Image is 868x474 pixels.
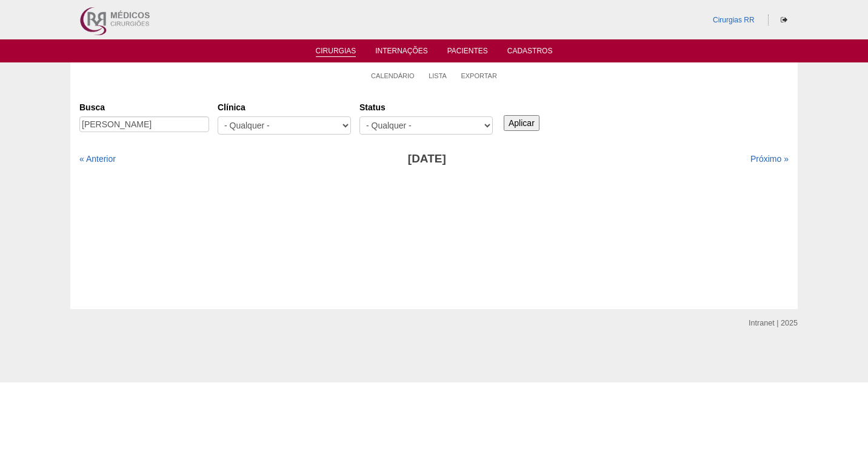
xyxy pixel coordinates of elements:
[250,150,604,168] h3: [DATE]
[713,16,755,24] a: Cirurgias RR
[371,72,415,80] a: Calendário
[429,72,447,80] a: Lista
[461,72,497,80] a: Exportar
[218,101,351,113] label: Clínica
[375,47,428,59] a: Internações
[316,47,356,57] a: Cirurgias
[749,317,798,329] div: Intranet | 2025
[750,154,789,164] a: Próximo »
[359,101,493,113] label: Status
[507,47,553,59] a: Cadastros
[504,115,539,131] input: Aplicar
[79,154,116,164] a: « Anterior
[781,16,787,24] i: Sair
[79,116,209,132] input: Digite os termos que você deseja procurar.
[447,47,488,59] a: Pacientes
[79,101,209,113] label: Busca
